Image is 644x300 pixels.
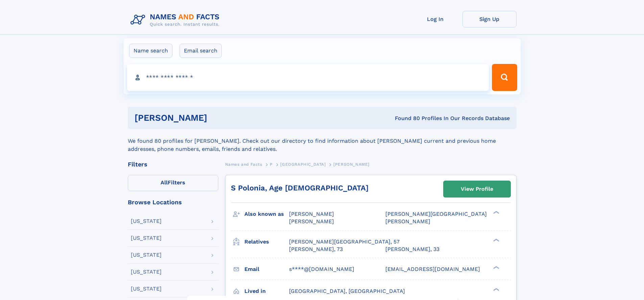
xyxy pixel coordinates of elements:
h3: Relatives [244,236,289,248]
div: [US_STATE] [131,286,162,292]
a: [PERSON_NAME][GEOGRAPHIC_DATA], 57 [289,238,400,246]
span: [GEOGRAPHIC_DATA], [GEOGRAPHIC_DATA] [289,288,405,294]
div: Browse Locations [128,199,218,205]
a: [PERSON_NAME], 33 [385,246,439,253]
span: [GEOGRAPHIC_DATA] [280,162,326,167]
span: [PERSON_NAME] [289,211,334,217]
a: S Polonia, Age [DEMOGRAPHIC_DATA] [231,184,368,192]
div: ❯ [492,287,500,292]
span: P [270,162,273,167]
label: Name search [129,44,172,58]
div: [US_STATE] [131,218,162,224]
a: [GEOGRAPHIC_DATA] [280,160,326,168]
div: ❯ [492,238,500,242]
span: [PERSON_NAME] [289,218,334,225]
span: [PERSON_NAME] [385,218,430,225]
button: Search Button [492,64,517,91]
span: [EMAIL_ADDRESS][DOMAIN_NAME] [385,266,480,272]
a: Log In [408,11,462,27]
label: Filters [128,175,218,191]
div: [US_STATE] [131,252,162,258]
h3: Also known as [244,208,289,220]
div: [US_STATE] [131,269,162,275]
div: View Profile [461,181,493,197]
a: Names and Facts [225,160,262,168]
h3: Lived in [244,285,289,297]
img: Logo Names and Facts [128,11,225,29]
label: Email search [180,44,222,58]
input: search input [127,64,489,91]
div: ❯ [492,210,500,215]
span: All [161,179,168,186]
a: [PERSON_NAME], 73 [289,246,343,253]
a: View Profile [444,181,510,197]
a: Sign Up [462,11,517,27]
a: P [270,160,273,168]
div: ❯ [492,265,500,270]
div: Found 80 Profiles In Our Records Database [301,115,510,122]
span: [PERSON_NAME][GEOGRAPHIC_DATA] [385,211,487,217]
span: [PERSON_NAME] [333,162,369,167]
div: Filters [128,161,218,167]
h1: [PERSON_NAME] [135,114,301,122]
div: [US_STATE] [131,235,162,241]
h3: Email [244,263,289,275]
div: We found 80 profiles for [PERSON_NAME]. Check out our directory to find information about [PERSON... [128,129,517,153]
